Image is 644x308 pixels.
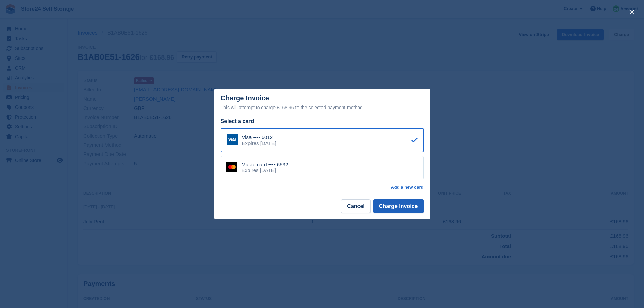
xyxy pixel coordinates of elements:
[373,199,424,213] button: Charge Invoice
[221,103,424,112] div: This will attempt to charge £168.96 to the selected payment method.
[227,134,238,145] img: Visa Logo
[242,140,276,146] div: Expires [DATE]
[341,199,370,213] button: Cancel
[242,134,276,140] div: Visa •••• 6012
[221,117,424,125] div: Select a card
[221,94,424,112] div: Charge Invoice
[242,167,288,173] div: Expires [DATE]
[626,7,637,18] button: close
[242,162,288,168] div: Mastercard •••• 6532
[226,162,237,172] img: Mastercard Logo
[391,185,423,190] a: Add a new card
